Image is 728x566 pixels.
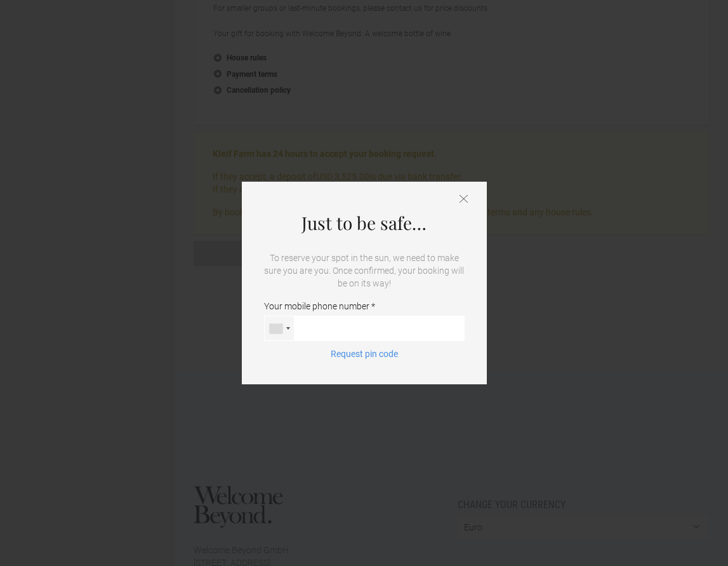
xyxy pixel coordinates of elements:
[460,194,468,205] button: Close
[264,213,465,232] h4: Just to be safe…
[323,347,406,360] button: Request pin code
[264,300,375,313] span: Your mobile phone number
[264,252,465,290] p: To reserve your spot in the sun, we need to make sure you are you. Once confirmed, your booking w...
[264,316,465,341] input: Your mobile phone number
